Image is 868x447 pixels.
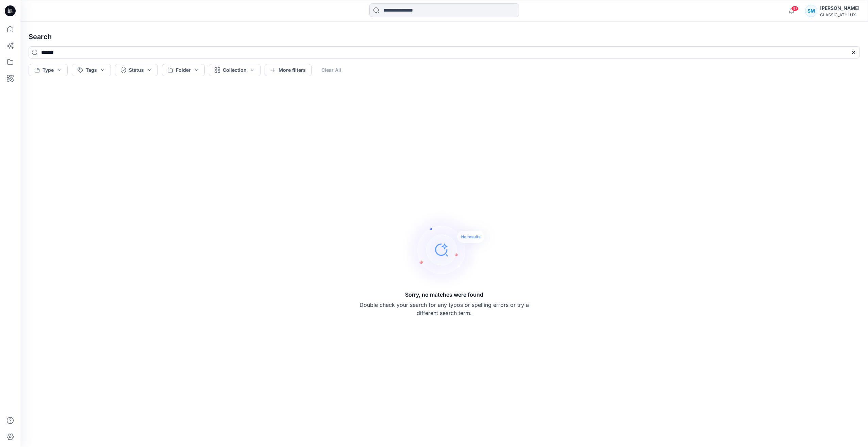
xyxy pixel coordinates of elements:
button: Folder [162,64,205,76]
img: Sorry, no matches were found [402,209,497,291]
div: SM [805,5,817,17]
button: Type [29,64,68,76]
button: Tags [72,64,111,76]
p: Double check your search for any typos or spelling errors or try a different search term. [359,301,529,317]
span: 47 [791,6,799,11]
button: Status [115,64,158,76]
div: [PERSON_NAME] [820,4,859,12]
h4: Search [23,27,865,46]
button: Collection [209,64,261,76]
h5: Sorry, no matches were found [405,291,483,299]
button: More filters [265,64,312,76]
div: CLASSIC_ATHLUX [820,12,859,17]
